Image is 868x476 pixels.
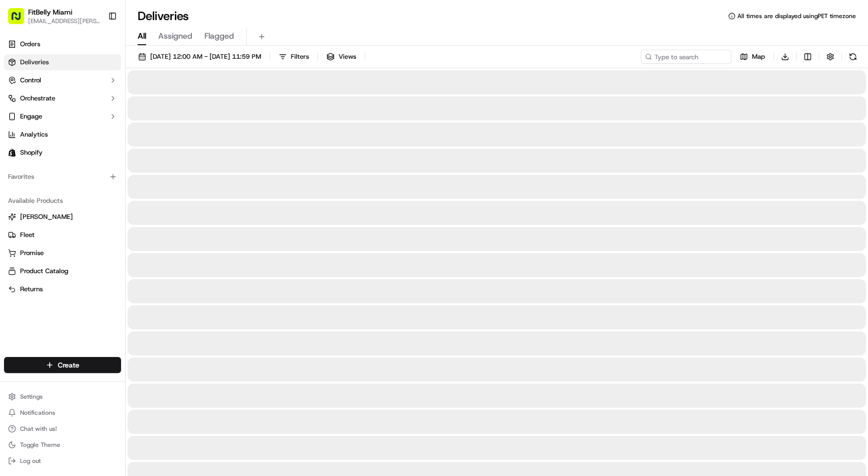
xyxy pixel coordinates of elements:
[20,94,55,103] span: Orchestrate
[4,145,121,161] a: Shopify
[4,422,121,436] button: Chat with us!
[4,127,121,143] a: Analytics
[752,52,765,61] span: Map
[4,36,121,52] a: Orders
[4,227,121,243] button: Fleet
[641,50,731,64] input: Type to search
[274,50,313,64] button: Filters
[4,390,121,404] button: Settings
[20,425,57,433] span: Chat with us!
[4,54,121,70] a: Deliveries
[20,441,60,449] span: Toggle Theme
[20,76,41,85] span: Control
[846,50,860,64] button: Refresh
[4,263,121,279] button: Product Catalog
[20,457,41,465] span: Log out
[138,8,189,24] h1: Deliveries
[58,360,79,370] span: Create
[150,52,261,61] span: [DATE] 12:00 AM - [DATE] 11:59 PM
[20,58,49,67] span: Deliveries
[28,17,100,25] button: [EMAIL_ADDRESS][PERSON_NAME][DOMAIN_NAME]
[20,40,40,49] span: Orders
[20,409,55,417] span: Notifications
[8,285,117,294] a: Returns
[20,230,35,240] span: Fleet
[339,52,356,61] span: Views
[158,30,192,42] span: Assigned
[8,149,16,157] img: Shopify logo
[291,52,309,61] span: Filters
[204,30,234,42] span: Flagged
[4,90,121,106] button: Orchestrate
[138,30,146,42] span: All
[20,249,44,258] span: Promise
[20,148,43,157] span: Shopify
[8,267,117,276] a: Product Catalog
[322,50,361,64] button: Views
[4,357,121,373] button: Create
[8,212,117,221] a: [PERSON_NAME]
[4,4,104,28] button: FitBelly Miami[EMAIL_ADDRESS][PERSON_NAME][DOMAIN_NAME]
[20,285,43,294] span: Returns
[20,130,48,139] span: Analytics
[4,108,121,125] button: Engage
[4,193,121,209] div: Available Products
[8,249,117,258] a: Promise
[4,438,121,452] button: Toggle Theme
[134,50,266,64] button: [DATE] 12:00 AM - [DATE] 11:59 PM
[28,7,72,17] button: FitBelly Miami
[20,267,68,276] span: Product Catalog
[20,212,73,221] span: [PERSON_NAME]
[8,230,117,240] a: Fleet
[4,169,121,185] div: Favorites
[20,393,43,401] span: Settings
[4,281,121,297] button: Returns
[4,454,121,468] button: Log out
[4,406,121,420] button: Notifications
[737,12,856,20] span: All times are displayed using PET timezone
[4,72,121,88] button: Control
[735,50,770,64] button: Map
[4,209,121,225] button: [PERSON_NAME]
[4,245,121,261] button: Promise
[20,112,42,121] span: Engage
